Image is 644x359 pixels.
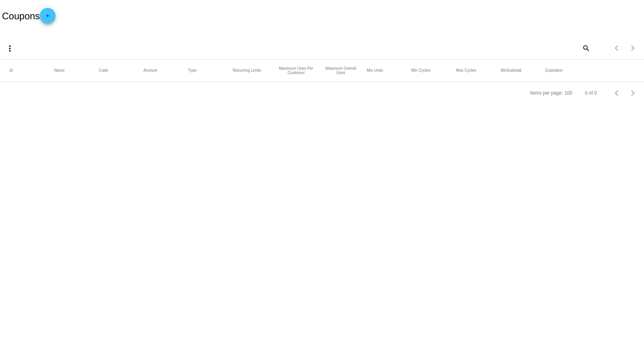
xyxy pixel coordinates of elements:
button: Change sorting for Code [99,68,108,73]
mat-icon: add [43,13,52,22]
button: Change sorting for Name [54,68,65,73]
mat-icon: more_vert [5,44,15,53]
button: Change sorting for MinCycles [411,68,431,73]
button: Next page [625,85,641,101]
button: Change sorting for SiteConversionLimits [322,66,360,75]
button: Change sorting for MinSubtotal [501,68,522,73]
h2: Coupons [2,8,56,24]
button: Previous page [609,85,625,101]
button: Change sorting for DiscountType [188,68,197,73]
button: Change sorting for RecurringLimits [233,68,261,73]
button: Change sorting for MinUnits [367,68,383,73]
button: Change sorting for MaxCycles [456,68,477,73]
button: Change sorting for Amount [143,68,157,73]
div: 0 of 0 [585,90,597,96]
button: Change sorting for Id [9,68,13,73]
button: Next page [625,40,641,56]
button: Change sorting for CustomerConversionLimits [277,66,315,75]
div: Items per page: [530,90,563,96]
div: 100 [564,90,572,96]
mat-icon: search [581,42,590,54]
button: Previous page [609,40,625,56]
button: Change sorting for ExpirationDate [545,68,562,73]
